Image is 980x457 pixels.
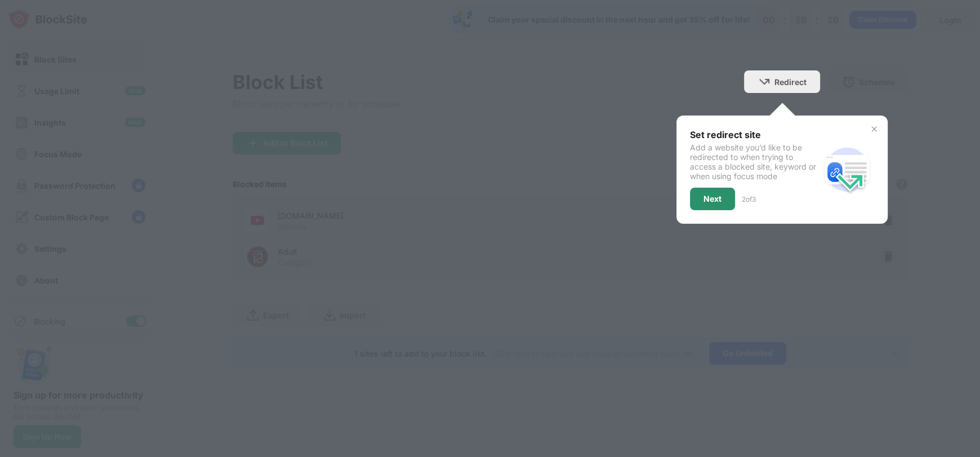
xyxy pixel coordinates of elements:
img: x-button.svg [870,125,879,134]
div: 2 of 3 [742,195,756,203]
div: Redirect [774,77,807,87]
div: Add a website you’d like to be redirected to when trying to access a blocked site, keyword or whe... [690,143,820,181]
img: redirect.svg [820,143,874,197]
div: Set redirect site [690,129,820,140]
div: Next [703,194,721,203]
